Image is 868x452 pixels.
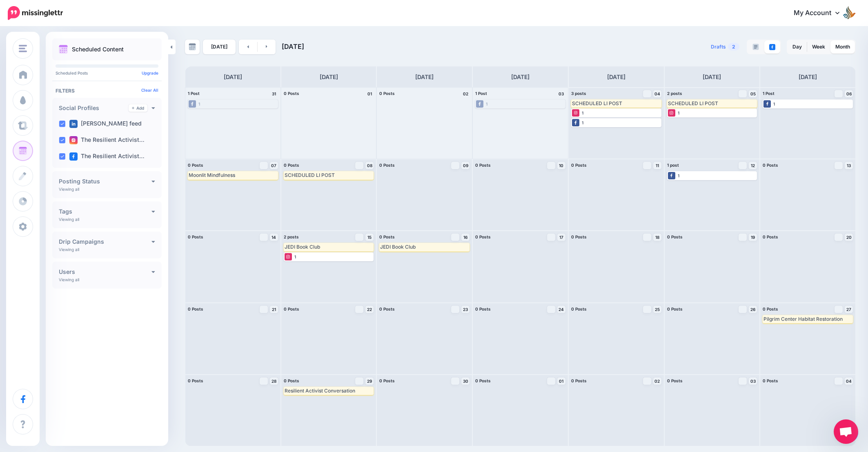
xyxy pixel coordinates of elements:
[751,235,755,239] span: 19
[653,234,661,241] a: 18
[224,72,242,82] h4: [DATE]
[461,90,470,97] h4: 02
[763,234,778,239] span: 0 Posts
[668,100,757,107] div: SCHEDULED LI POST
[188,234,203,239] span: 0 Posts
[270,234,278,241] a: 14
[559,235,563,239] span: 17
[188,163,203,168] span: 0 Posts
[557,377,565,385] a: 01
[270,377,278,385] a: 28
[654,92,660,96] span: 04
[379,234,395,239] span: 0 Posts
[203,40,236,54] a: [DATE]
[834,419,858,444] a: Open chat
[294,254,296,259] div: 1
[667,378,683,383] span: 0 Posts
[320,72,338,82] h4: [DATE]
[752,44,759,50] img: paragraph-boxed-grey.png
[763,163,778,168] span: 0 Posts
[750,307,755,311] span: 26
[142,71,158,75] a: Upgrade
[607,72,625,82] h4: [DATE]
[703,72,721,82] h4: [DATE]
[654,379,660,383] span: 02
[571,378,587,383] span: 0 Posts
[571,163,587,168] span: 0 Posts
[379,91,395,96] span: 0 Posts
[129,104,147,112] a: Add
[461,377,470,385] a: 30
[270,90,278,97] h4: 31
[846,379,852,383] span: 04
[59,269,151,275] h4: Users
[188,91,200,96] span: 1 Post
[511,72,530,82] h4: [DATE]
[282,42,304,51] span: [DATE]
[72,46,124,52] p: Scheduled Content
[475,306,491,311] span: 0 Posts
[749,306,757,313] a: 26
[69,152,145,161] label: The Resilient Activist…
[656,163,659,168] span: 11
[59,105,129,111] h4: Social Profiles
[845,306,853,313] a: 27
[270,162,278,169] a: 07
[475,378,491,383] span: 0 Posts
[56,88,158,94] h4: Filters
[59,45,68,54] img: calendar.png
[582,120,583,125] div: 1
[750,92,756,96] span: 05
[59,179,151,184] h4: Posting Status
[845,234,853,241] a: 20
[463,235,467,239] span: 16
[667,234,683,239] span: 0 Posts
[59,209,151,214] h4: Tags
[667,306,683,311] span: 0 Posts
[571,306,587,311] span: 0 Posts
[285,244,373,250] div: JEDI Book Club
[846,92,852,96] span: 06
[557,90,565,97] h4: 03
[763,378,778,383] span: 0 Posts
[285,172,373,179] div: SCHEDULED LI POST
[379,378,395,383] span: 0 Posts
[751,163,755,168] span: 12
[365,162,374,169] a: 08
[69,120,142,128] label: [PERSON_NAME] feed
[461,234,470,241] a: 16
[653,162,661,169] a: 11
[19,45,27,52] img: menu.png
[365,306,374,313] a: 22
[653,306,661,313] a: 25
[379,306,395,311] span: 0 Posts
[475,163,491,168] span: 0 Posts
[69,136,145,144] label: The Resilient Activist…
[653,90,661,97] a: 04
[749,234,757,241] a: 19
[284,306,299,311] span: 0 Posts
[284,378,299,383] span: 0 Posts
[59,217,79,222] p: Viewing all
[655,235,659,239] span: 18
[475,91,487,96] span: 1 Post
[571,234,587,239] span: 0 Posts
[8,6,63,20] img: Missinglettr
[763,306,778,311] span: 0 Posts
[799,72,817,82] h4: [DATE]
[655,307,660,311] span: 25
[559,379,563,383] span: 01
[749,377,757,385] a: 03
[847,163,851,168] span: 13
[763,91,775,96] span: 1 Post
[845,377,853,385] a: 04
[285,388,373,394] div: Resilient Activist Conversation
[845,162,853,169] a: 13
[365,90,374,97] h4: 01
[582,110,583,115] div: 1
[763,316,852,322] div: Pilgrim Center Habitat Restoration
[807,40,830,53] a: Week
[188,306,203,311] span: 0 Posts
[284,163,299,168] span: 0 Posts
[272,307,276,311] span: 21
